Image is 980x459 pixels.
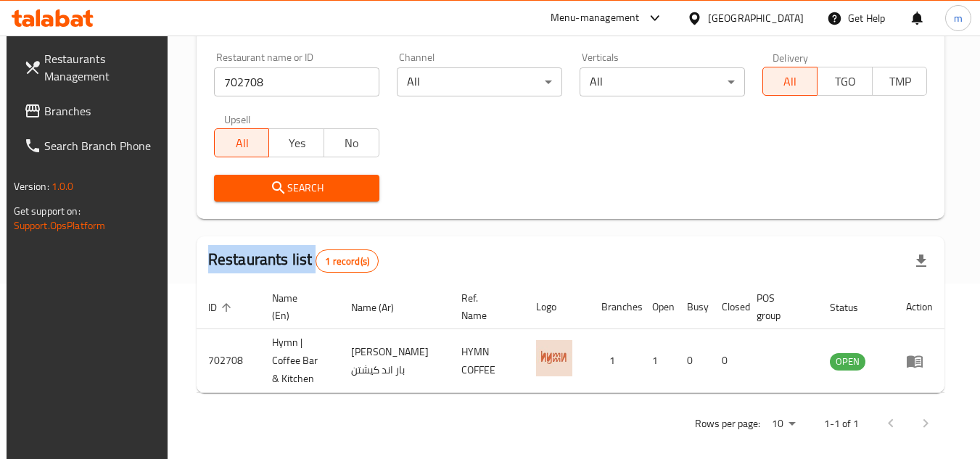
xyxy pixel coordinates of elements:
[536,340,572,376] img: Hymn | Coffee Bar & Kitchen
[275,133,318,154] span: Yes
[214,175,379,202] button: Search
[208,299,236,316] span: ID
[214,17,928,39] h2: Restaurant search
[324,128,379,157] button: No
[708,10,804,26] div: [GEOGRAPHIC_DATA]
[316,255,378,268] span: 1 record(s)
[197,285,945,393] table: enhanced table
[12,128,170,163] a: Search Branch Phone
[823,71,867,92] span: TGO
[954,10,963,26] span: m
[44,50,159,85] span: Restaurants Management
[44,137,159,154] span: Search Branch Phone
[894,285,944,329] th: Action
[769,71,812,92] span: All
[773,52,809,62] label: Delivery
[590,285,641,329] th: Branches
[872,67,928,96] button: TMP
[695,415,760,433] p: Rows per page:
[878,71,922,92] span: TMP
[904,244,939,278] div: Export file
[675,285,710,329] th: Busy
[260,329,339,393] td: Hymn | Coffee Bar & Kitchen
[762,67,818,96] button: All
[224,114,251,124] label: Upsell
[226,179,368,197] span: Search
[641,285,675,329] th: Open
[197,329,260,393] td: 702708
[641,329,675,393] td: 1
[817,67,873,96] button: TGO
[766,413,801,435] div: Rows per page:
[710,329,745,393] td: 0
[44,102,159,120] span: Branches
[830,353,865,370] span: OPEN
[450,329,524,393] td: HYMN COFFEE
[52,177,74,196] span: 1.0.0
[316,249,379,273] div: Total records count
[524,285,590,329] th: Logo
[757,289,801,324] span: POS group
[397,67,562,96] div: All
[830,299,877,316] span: Status
[208,249,379,273] h2: Restaurants list
[14,216,106,235] a: Support.OpsPlatform
[339,329,450,393] td: [PERSON_NAME] بار اند كيشتن
[351,299,413,316] span: Name (Ar)
[710,285,745,329] th: Closed
[580,67,745,96] div: All
[221,133,264,154] span: All
[330,133,374,154] span: No
[214,67,379,96] input: Search for restaurant name or ID..
[551,9,640,27] div: Menu-management
[824,415,859,433] p: 1-1 of 1
[12,94,170,128] a: Branches
[461,289,507,324] span: Ref. Name
[214,128,270,157] button: All
[268,128,324,157] button: Yes
[590,329,641,393] td: 1
[14,177,49,196] span: Version:
[12,41,170,94] a: Restaurants Management
[675,329,710,393] td: 0
[272,289,322,324] span: Name (En)
[14,202,81,220] span: Get support on:
[906,352,933,370] div: Menu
